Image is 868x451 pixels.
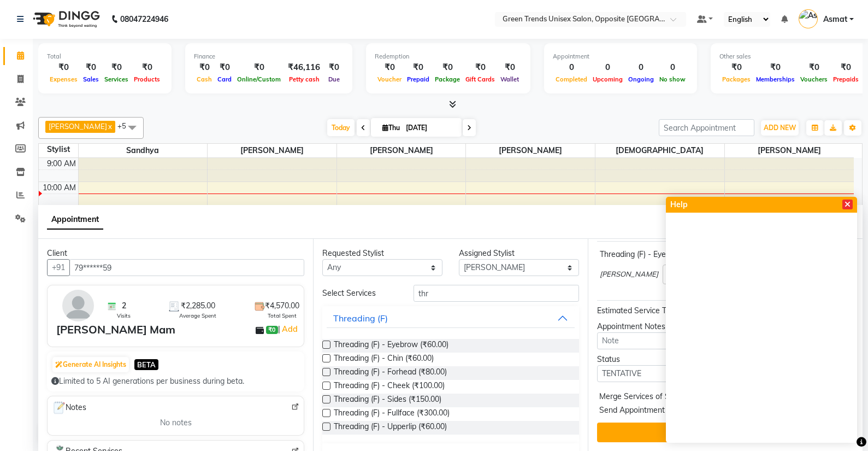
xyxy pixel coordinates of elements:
[47,52,163,61] div: Total
[215,75,234,83] span: Card
[327,308,575,328] button: Threading (F)
[597,354,717,365] div: Status
[131,61,163,74] div: ₹0
[725,144,854,157] span: [PERSON_NAME]
[284,61,324,74] div: ₹46,116
[208,144,336,157] span: [PERSON_NAME]
[79,144,208,157] span: Sandhya
[657,61,688,74] div: 0
[463,75,498,83] span: Gift Cards
[51,376,300,387] div: Limited to 5 AI generations per business during beta.
[52,401,86,415] span: Notes
[380,124,403,132] span: Thu
[375,61,404,74] div: ₹0
[28,4,103,34] img: logo
[322,248,442,259] div: Requested Stylist
[333,312,388,325] div: Threading (F)
[375,52,522,61] div: Redemption
[761,120,799,136] button: ADD NEW
[334,407,450,421] span: Threading (F) - Fullface (₹300.00)
[334,366,447,380] span: Threading (F) - Forhead (₹80.00)
[47,75,80,83] span: Expenses
[40,182,78,194] div: 10:00 AM
[597,306,681,315] span: Estimated Service Time:
[280,323,299,336] a: Add
[719,75,753,83] span: Packages
[134,359,158,370] span: BETA
[120,4,168,34] b: 08047224946
[830,75,861,83] span: Prepaids
[337,144,466,157] span: [PERSON_NAME]
[553,61,590,74] div: 0
[181,300,215,312] span: ₹2,285.00
[590,61,625,74] div: 0
[553,52,688,61] div: Appointment
[597,423,854,442] button: Book
[131,75,163,83] span: Products
[314,288,405,299] div: Select Services
[798,61,830,74] div: ₹0
[278,323,299,336] span: |
[432,61,463,74] div: ₹0
[52,357,129,372] button: Generate AI Insights
[334,394,441,407] span: Threading (F) - Sides (₹150.00)
[498,61,522,74] div: ₹0
[47,248,304,259] div: Client
[39,144,78,155] div: Stylist
[498,75,522,83] span: Wallet
[47,61,80,74] div: ₹0
[404,75,432,83] span: Prepaid
[266,326,277,335] span: ₹0
[194,52,344,61] div: Finance
[234,61,284,74] div: ₹0
[334,339,448,353] span: Threading (F) - Eyebrow (₹60.00)
[286,75,322,83] span: Petty cash
[80,75,102,83] span: Sales
[334,421,447,435] span: Threading (F) - Upperlip (₹60.00)
[600,249,712,260] div: Threading (F) - Eyebrow
[459,248,579,259] div: Assigned Stylist
[414,285,579,302] input: Search by service name
[62,290,94,321] img: avatar
[375,75,404,83] span: Voucher
[234,75,284,83] span: Online/Custom
[595,144,724,157] span: [DEMOGRAPHIC_DATA]
[102,61,131,74] div: ₹0
[45,158,78,169] div: 9:00 AM
[600,269,658,280] span: [PERSON_NAME]
[657,75,688,83] span: No show
[753,61,798,74] div: ₹0
[117,121,134,130] span: +5
[764,124,796,132] span: ADD NEW
[117,312,131,320] span: Visits
[334,353,434,366] span: Threading (F) - Chin (₹60.00)
[830,61,861,74] div: ₹0
[799,9,818,28] img: Asmat
[798,75,830,83] span: Vouchers
[268,312,297,320] span: Total Spent
[102,75,131,83] span: Services
[553,75,590,83] span: Completed
[597,321,854,332] div: Appointment Notes
[599,391,708,405] span: Merge Services of Same Stylist
[599,405,704,418] span: Send Appointment Details On
[122,300,126,312] span: 2
[670,199,688,210] span: Help
[324,61,344,74] div: ₹0
[56,321,175,338] div: [PERSON_NAME] Mam
[753,75,798,83] span: Memberships
[194,61,215,74] div: ₹0
[107,122,112,131] a: x
[327,119,355,136] span: Today
[719,61,753,74] div: ₹0
[47,210,103,230] span: Appointment
[823,14,847,25] span: Asmat
[466,144,595,157] span: [PERSON_NAME]
[403,120,457,136] input: 2025-09-04
[47,259,70,276] button: +91
[625,75,657,83] span: Ongoing
[265,300,299,312] span: ₹4,570.00
[179,312,216,320] span: Average Spent
[590,75,625,83] span: Upcoming
[659,119,754,136] input: Search Appointment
